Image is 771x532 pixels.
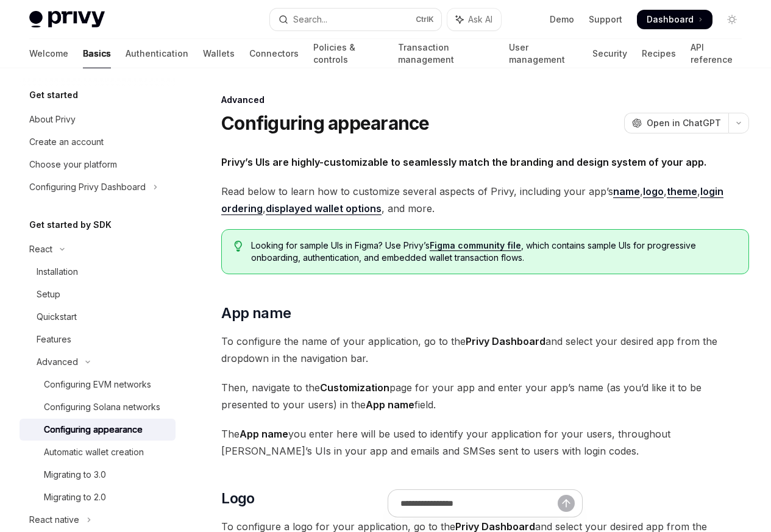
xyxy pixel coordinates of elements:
button: Open search [270,9,441,30]
strong: App name [366,399,414,411]
a: Security [592,39,627,68]
span: To configure the name of your application, go to the and select your desired app from the dropdow... [221,333,749,367]
a: Authentication [126,39,188,68]
span: Then, navigate to the page for your app and enter your app’s name (as you’d like it to be present... [221,379,749,413]
strong: Customization [320,381,389,394]
strong: App name [240,428,288,440]
h5: Get started [29,88,78,102]
strong: Privy Dashboard [466,335,545,347]
a: API reference [691,39,742,68]
div: Configuring Solana networks [44,400,160,414]
div: Search... [293,12,327,27]
div: Configuring Privy Dashboard [29,180,146,194]
a: name [613,185,640,198]
div: Advanced [37,355,78,369]
a: Configuring EVM networks [20,374,176,395]
a: Automatic wallet creation [20,441,176,463]
div: Installation [37,264,78,279]
button: Toggle React native section [20,509,176,531]
div: Automatic wallet creation [44,445,144,459]
div: Configuring EVM networks [44,377,151,392]
button: Toggle dark mode [722,10,742,29]
span: App name [221,303,291,323]
button: Toggle Advanced section [20,351,176,373]
div: React native [29,512,79,527]
a: Support [589,13,622,26]
a: Create an account [20,131,176,153]
strong: Privy’s UIs are highly-customizable to seamlessly match the branding and design system of your app. [221,156,706,168]
a: Recipes [642,39,676,68]
h5: Get started by SDK [29,218,112,232]
a: Dashboard [637,10,712,29]
h1: Configuring appearance [221,112,430,134]
a: Setup [20,283,176,305]
a: Connectors [249,39,299,68]
input: Ask a question... [400,490,558,517]
div: Quickstart [37,310,77,324]
span: Ask AI [468,13,492,26]
a: Demo [550,13,574,26]
span: Ctrl K [416,15,434,24]
a: Installation [20,261,176,283]
span: Dashboard [647,13,694,26]
a: Migrating to 3.0 [20,464,176,486]
button: Toggle assistant panel [447,9,501,30]
button: Toggle React section [20,238,176,260]
div: About Privy [29,112,76,127]
a: Wallets [203,39,235,68]
a: Configuring appearance [20,419,176,441]
a: Policies & controls [313,39,383,68]
a: Figma community file [430,240,521,251]
div: Migrating to 2.0 [44,490,106,505]
button: Send message [558,495,575,512]
div: Configuring appearance [44,422,143,437]
span: Read below to learn how to customize several aspects of Privy, including your app’s , , , , , and... [221,183,749,217]
img: light logo [29,11,105,28]
a: Transaction management [398,39,495,68]
a: User management [509,39,578,68]
div: React [29,242,52,257]
div: Migrating to 3.0 [44,467,106,482]
a: About Privy [20,108,176,130]
span: The you enter here will be used to identify your application for your users, throughout [PERSON_N... [221,425,749,459]
a: Migrating to 2.0 [20,486,176,508]
div: Create an account [29,135,104,149]
div: Advanced [221,94,749,106]
span: Looking for sample UIs in Figma? Use Privy’s , which contains sample UIs for progressive onboardi... [251,239,736,264]
svg: Tip [234,241,243,252]
button: Toggle Configuring Privy Dashboard section [20,176,176,198]
div: Features [37,332,71,347]
a: Quickstart [20,306,176,328]
a: Choose your platform [20,154,176,176]
a: Configuring Solana networks [20,396,176,418]
a: theme [667,185,697,198]
a: logo [643,185,664,198]
span: Open in ChatGPT [647,117,721,129]
div: Setup [37,287,60,302]
button: Open in ChatGPT [624,113,728,133]
div: Choose your platform [29,157,117,172]
a: Basics [83,39,111,68]
a: Welcome [29,39,68,68]
a: displayed wallet options [266,202,382,215]
a: Features [20,328,176,350]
